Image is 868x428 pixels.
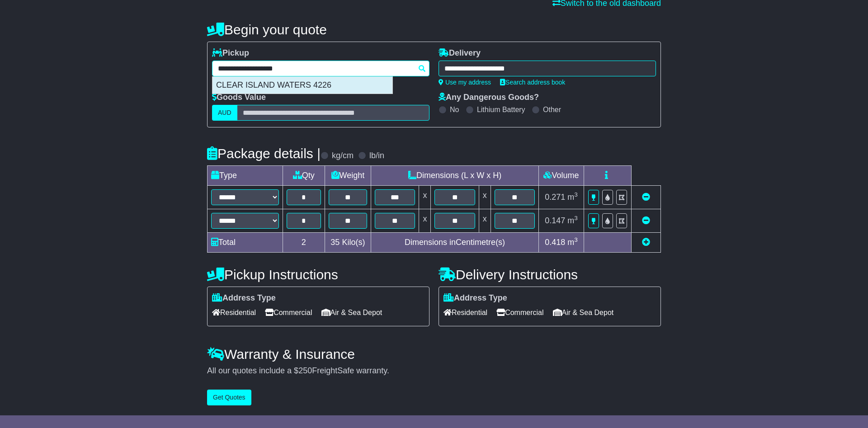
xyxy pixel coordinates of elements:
label: Other [543,105,561,114]
label: Lithium Battery [477,105,525,114]
span: 250 [298,366,312,375]
span: 0.418 [545,238,565,247]
td: Qty [283,166,325,186]
label: Pickup [212,48,249,58]
label: No [450,105,459,114]
td: Total [208,233,283,253]
span: m [567,238,578,247]
div: CLEAR ISLAND WATERS 4226 [212,77,392,94]
h4: Warranty & Insurance [207,347,661,362]
span: Commercial [496,306,543,320]
td: x [479,209,491,233]
label: Delivery [439,48,481,58]
sup: 3 [574,191,578,198]
td: Kilo(s) [325,233,371,253]
span: Residential [212,306,256,320]
sup: 3 [574,215,578,221]
td: Volume [538,166,584,186]
label: Address Type [443,293,507,303]
td: Weight [325,166,371,186]
span: Air & Sea Depot [553,306,614,320]
span: Residential [443,306,487,320]
span: Air & Sea Depot [321,306,382,320]
span: 0.271 [545,193,565,202]
td: Dimensions (L x W x H) [371,166,539,186]
label: lb/in [369,151,384,161]
td: x [419,186,431,209]
span: Commercial [265,306,312,320]
a: Remove this item [642,216,650,225]
h4: Begin your quote [207,22,661,37]
a: Search address book [500,79,565,86]
a: Add new item [642,238,650,247]
h4: Package details | [207,146,321,161]
h4: Delivery Instructions [439,267,661,282]
td: x [419,209,431,233]
label: Address Type [212,293,276,303]
span: 0.147 [545,216,565,225]
span: m [567,216,578,225]
label: kg/cm [332,151,354,161]
td: Dimensions in Centimetre(s) [371,233,539,253]
sup: 3 [574,236,578,243]
td: Type [208,166,283,186]
span: m [567,193,578,202]
button: Get Quotes [207,390,251,405]
label: Any Dangerous Goods? [439,93,539,103]
a: Remove this item [642,193,650,202]
td: x [479,186,491,209]
h4: Pickup Instructions [207,267,429,282]
a: Use my address [439,79,491,86]
span: 35 [330,238,340,247]
label: Goods Value [212,93,266,103]
td: 2 [283,233,325,253]
label: AUD [212,105,237,121]
div: All our quotes include a $ FreightSafe warranty. [207,366,661,376]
